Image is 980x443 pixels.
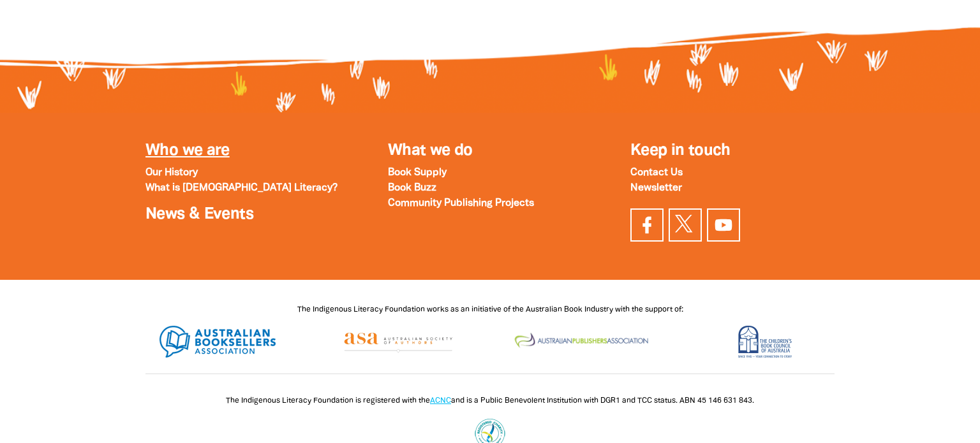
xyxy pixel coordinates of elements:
a: What is [DEMOGRAPHIC_DATA] Literacy? [145,184,338,192]
a: Book Buzz [388,184,436,192]
a: Find us on Twitter [669,208,702,242]
a: News & Events [145,207,253,222]
a: ACNC [430,397,451,404]
span: The Indigenous Literacy Foundation is registered with the and is a Public Benevolent Institution ... [226,397,754,404]
a: What we do [388,143,473,158]
a: Find us on YouTube [707,208,740,242]
a: Our History [145,168,198,177]
a: Community Publishing Projects [388,199,534,208]
a: Contact Us [630,168,683,177]
a: Book Supply [388,168,447,177]
span: The Indigenous Literacy Foundation works as an initiative of the Australian Book Industry with th... [297,306,683,313]
a: Visit our facebook page [630,208,664,242]
a: Who we are [145,143,230,158]
span: Keep in touch [630,143,731,158]
a: Newsletter [630,184,682,192]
